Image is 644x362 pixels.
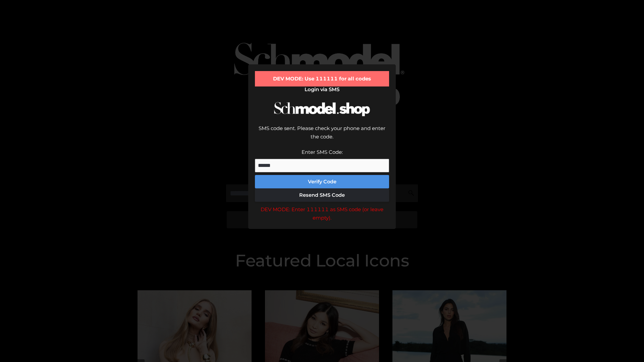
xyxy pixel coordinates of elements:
button: Resend SMS Code [255,188,389,202]
div: SMS code sent. Please check your phone and enter the code. [255,124,389,148]
img: Schmodel Logo [272,96,372,122]
div: DEV MODE: Use 111111 for all codes [255,71,389,86]
div: DEV MODE: Enter 111111 as SMS code (or leave empty). [255,205,389,222]
h2: Login via SMS [255,86,389,93]
label: Enter SMS Code: [302,149,343,155]
button: Verify Code [255,175,389,188]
